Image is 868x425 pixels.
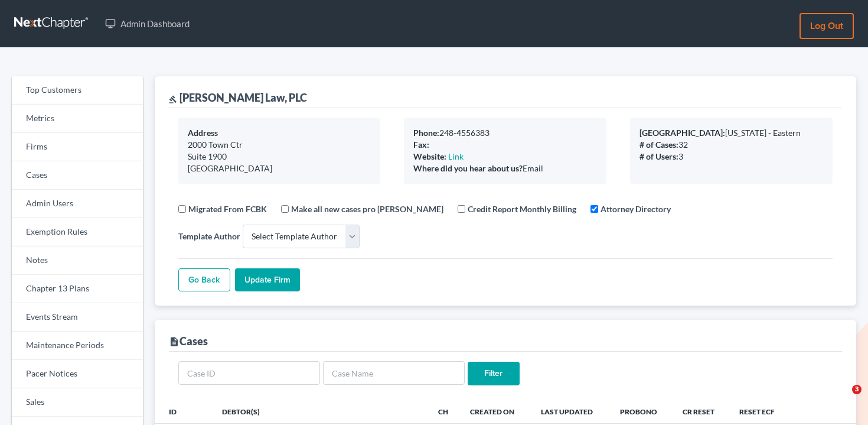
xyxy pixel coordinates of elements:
[12,190,143,218] a: Admin Users
[169,336,180,347] i: description
[730,400,791,423] th: Reset ECF
[413,127,597,139] div: 248-4556383
[169,90,307,105] div: [PERSON_NAME] Law, PLC
[235,268,300,292] input: Update Firm
[448,151,464,161] a: Link
[12,275,143,303] a: Chapter 13 Plans
[601,203,671,215] label: Attorney Directory
[178,230,240,242] label: Template Author
[639,127,823,139] div: [US_STATE] - Eastern
[639,128,725,138] b: [GEOGRAPHIC_DATA]:
[188,128,218,138] b: Address
[639,151,823,163] div: 3
[178,268,230,292] a: Go Back
[12,161,143,190] a: Cases
[12,303,143,332] a: Events Stream
[413,128,439,138] b: Phone:
[155,400,213,423] th: ID
[12,332,143,360] a: Maintenance Periods
[639,139,823,151] div: 32
[12,76,143,105] a: Top Customers
[291,203,443,215] label: Make all new cases pro [PERSON_NAME]
[461,400,531,423] th: Created On
[800,13,854,39] a: Log out
[323,361,465,385] input: Case Name
[12,388,143,417] a: Sales
[852,385,862,394] span: 3
[169,334,208,348] div: Cases
[429,400,461,423] th: Ch
[12,105,143,133] a: Metrics
[99,13,195,34] a: Admin Dashboard
[673,400,730,423] th: CR Reset
[639,139,678,150] b: # of Cases:
[12,246,143,275] a: Notes
[828,385,856,413] iframe: Intercom live chat
[413,151,446,161] b: Website:
[639,151,678,161] b: # of Users:
[213,400,429,423] th: Debtor(s)
[188,139,371,151] div: 2000 Town Ctr
[12,133,143,161] a: Firms
[188,163,371,174] div: [GEOGRAPHIC_DATA]
[413,163,597,174] div: Email
[413,163,523,173] b: Where did you hear about us?
[188,203,267,215] label: Migrated From FCBK
[169,95,177,103] i: gavel
[611,400,673,423] th: ProBono
[468,203,576,215] label: Credit Report Monthly Billing
[178,361,320,385] input: Case ID
[468,362,520,385] input: Filter
[12,218,143,246] a: Exemption Rules
[12,360,143,388] a: Pacer Notices
[531,400,611,423] th: Last Updated
[188,151,371,163] div: Suite 1900
[413,139,429,150] b: Fax:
